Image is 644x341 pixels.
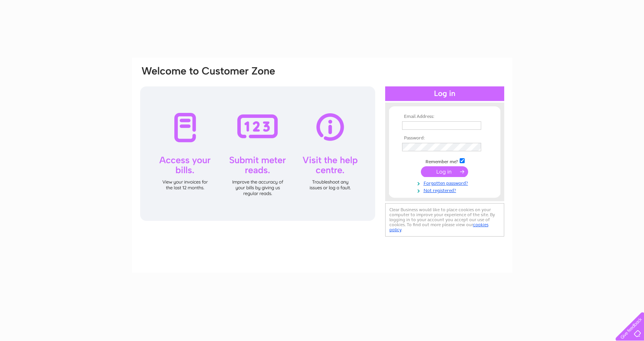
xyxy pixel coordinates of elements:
a: Not registered? [402,186,489,194]
a: Forgotten password? [402,179,489,186]
div: Clear Business would like to place cookies on your computer to improve your experience of the sit... [385,203,504,237]
input: Submit [421,166,468,177]
th: Password: [400,136,489,141]
td: Remember me? [400,157,489,165]
th: Email Address: [400,114,489,119]
a: cookies policy [389,222,488,232]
